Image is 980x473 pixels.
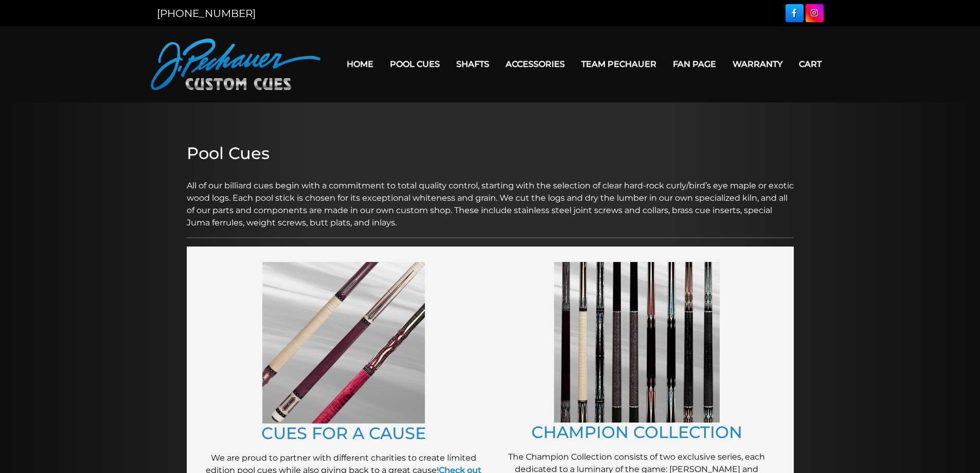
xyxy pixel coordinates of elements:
[573,51,665,77] a: Team Pechauer
[261,423,426,443] a: CUES FOR A CAUSE
[382,51,448,77] a: Pool Cues
[531,422,742,442] a: CHAMPION COLLECTION
[151,39,320,90] img: Pechauer Custom Cues
[187,144,794,163] h2: Pool Cues
[448,51,497,77] a: Shafts
[791,51,830,77] a: Cart
[157,7,256,20] a: [PHONE_NUMBER]
[724,51,791,77] a: Warranty
[338,51,382,77] a: Home
[665,51,724,77] a: Fan Page
[497,51,573,77] a: Accessories
[187,167,794,229] p: All of our billiard cues begin with a commitment to total quality control, starting with the sele...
